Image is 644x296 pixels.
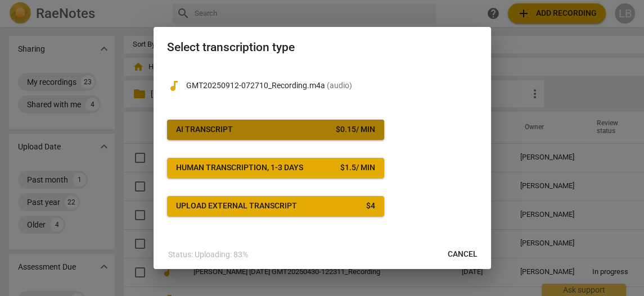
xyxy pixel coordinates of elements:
div: AI Transcript [176,124,233,135]
div: $ 4 [366,201,375,212]
button: Upload external transcript$4 [167,196,384,216]
p: Status: Uploading: 83% [168,249,248,261]
button: AI Transcript$0.15/ min [167,120,384,140]
button: Human transcription, 1-3 days$1.5/ min [167,158,384,178]
button: Cancel [439,244,487,265]
div: Upload external transcript [176,201,297,212]
div: Human transcription, 1-3 days [176,162,303,174]
div: $ 0.15 / min [336,124,375,135]
span: Cancel [448,249,478,260]
span: audiotrack [167,79,181,93]
span: ( audio ) [327,81,352,90]
h2: Select transcription type [167,40,478,54]
p: GMT20250912-072710_Recording.m4a(audio) [186,80,478,92]
div: $ 1.5 / min [340,162,375,174]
